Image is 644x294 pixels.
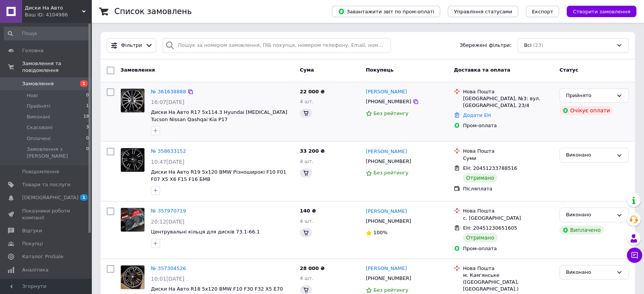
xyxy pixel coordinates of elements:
img: Фото товару [121,208,144,232]
span: Аналітика [22,267,48,273]
span: Виконані [27,113,50,120]
span: 1 [86,103,89,110]
div: м. Кам'янське ([GEOGRAPHIC_DATA], [GEOGRAPHIC_DATA].) [463,272,553,293]
span: 4 шт. [300,275,314,281]
span: Покупці [22,240,43,247]
img: Фото товару [121,89,144,112]
span: Каталог ProSale [22,253,63,260]
a: [PERSON_NAME] [366,88,407,96]
a: [PERSON_NAME] [366,208,407,215]
span: Статус [559,67,578,73]
span: 22 000 ₴ [300,89,325,94]
span: Скасовані [27,124,53,131]
span: 1 [80,80,88,87]
div: Прийнято [566,92,613,100]
span: Фільтри [121,42,142,49]
span: Диски На Авто [25,5,82,11]
span: 4 шт. [300,99,314,104]
div: [PHONE_NUMBER] [364,97,413,107]
div: [PHONE_NUMBER] [364,273,413,283]
div: Виплачено [559,225,604,235]
h1: Список замовлень [114,7,192,16]
input: Пошук [4,27,90,40]
span: Без рейтингу [373,170,409,176]
a: Диски На Авто R17 5x114.3 Hyundai [MEDICAL_DATA] Tucson Nissan Qashqai Kia Р17 [151,109,287,122]
button: Чат з покупцем [627,248,642,263]
div: Ваш ID: 4104986 [25,11,91,18]
span: 19 [83,113,89,120]
div: Нова Пошта [463,148,553,155]
span: 16:07[DATE] [151,99,184,105]
span: 1 [80,194,88,201]
span: Показники роботи компанії [22,208,70,221]
div: Отримано [463,173,497,182]
div: Післяплата [463,185,553,192]
span: Товари та послуги [22,181,70,188]
span: Cума [300,67,314,73]
span: Замовлення та повідомлення [22,60,91,74]
span: Замовлення [120,67,155,73]
span: Головна [22,47,43,54]
span: 3 [86,124,89,131]
span: Покупець [366,67,394,73]
span: 10:01[DATE] [151,276,184,282]
span: Прийняті [27,103,50,110]
div: [PHONE_NUMBER] [364,216,413,226]
input: Пошук за номером замовлення, ПІБ покупця, номером телефону, Email, номером накладної [162,38,391,53]
span: 0 [86,146,89,160]
div: Очікує оплати [559,106,613,115]
div: Отримано [463,233,497,242]
button: Створити замовлення [567,6,636,17]
span: 20:12[DATE] [151,219,184,225]
a: Центрувальні кільця для дисків 73.1-66.1 [151,229,260,235]
span: ЕН: 20451233788516 [463,165,517,171]
div: Пром-оплата [463,245,553,252]
a: Створити замовлення [559,8,636,14]
span: ЕН: 20451230651605 [463,225,517,231]
span: Замовлення з [PERSON_NAME] [27,146,86,160]
div: Нова Пошта [463,208,553,214]
a: Фото товару [120,208,145,232]
span: 28 000 ₴ [300,265,325,271]
button: Управління статусами [448,6,518,17]
button: Завантажити звіт по пром-оплаті [332,6,440,17]
a: Додати ЕН [463,112,491,118]
a: Фото товару [120,88,145,113]
a: № 357970719 [151,208,186,214]
span: Завантажити звіт по пром-оплаті [338,8,434,15]
div: [GEOGRAPHIC_DATA], №3: вул. [GEOGRAPHIC_DATA], 23/4 [463,95,553,109]
span: Оплачені [27,135,51,142]
span: Відгуки [22,227,42,234]
div: Нова Пошта [463,265,553,272]
span: 4 шт. [300,218,314,224]
a: № 361638888 [151,89,186,94]
span: Доставка та оплата [454,67,510,73]
div: Виконано [566,268,613,276]
span: 0 [86,92,89,99]
span: (23) [533,42,543,48]
a: Диски На Авто R19 5x120 BMW Різноширокі F10 F01 F07 X5 X6 F15 F16 БМВ [151,169,286,182]
span: 100% [373,230,388,235]
a: Фото товару [120,148,145,172]
div: Виконано [566,211,613,219]
span: 10:47[DATE] [151,159,184,165]
span: 0 [86,135,89,142]
a: Фото товару [120,265,145,289]
span: Збережені фільтри: [460,42,511,49]
div: [PHONE_NUMBER] [364,157,413,166]
a: № 358633152 [151,148,186,154]
span: 140 ₴ [300,208,316,214]
span: Повідомлення [22,168,59,175]
button: Експорт [526,6,559,17]
a: [PERSON_NAME] [366,265,407,272]
span: Замовлення [22,80,54,87]
span: 33 200 ₴ [300,148,325,154]
span: Без рейтингу [373,287,409,293]
span: 4 шт. [300,158,314,164]
span: Створити замовлення [573,9,630,14]
a: № 357304526 [151,265,186,271]
span: Всі [524,42,532,49]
